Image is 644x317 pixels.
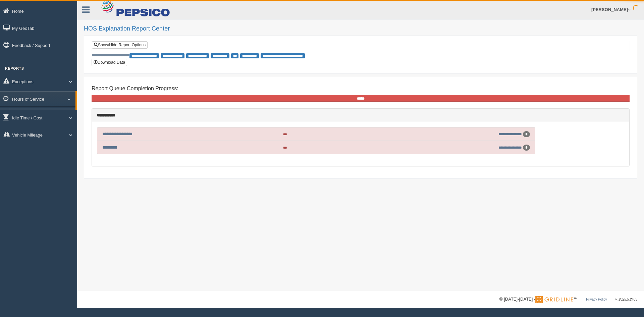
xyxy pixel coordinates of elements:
a: Show/Hide Report Options [92,41,148,49]
h4: Report Queue Completion Progress: [92,86,630,92]
button: Download Data [92,59,127,66]
h2: HOS Explanation Report Center [84,25,637,32]
a: HOS Explanation Reports [12,108,75,120]
span: v. 2025.5.2403 [615,298,637,301]
a: Privacy Policy [586,298,607,301]
div: © [DATE]-[DATE] - ™ [499,296,637,303]
img: Gridline [535,296,573,303]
